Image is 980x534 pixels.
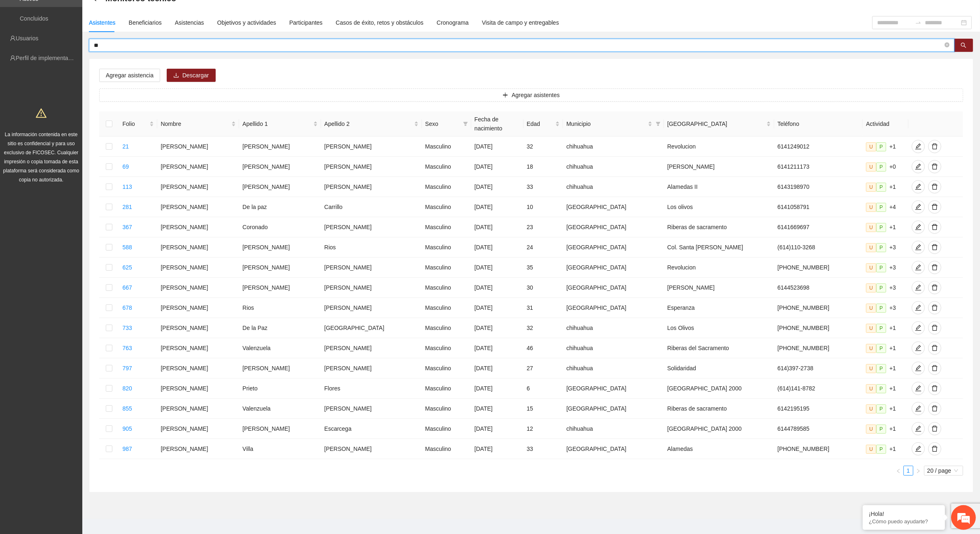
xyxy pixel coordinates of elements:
[912,362,925,375] button: edit
[866,304,876,313] span: U
[122,325,132,331] a: 733
[336,18,424,27] div: Casos de éxito, retos y obstáculos
[16,35,38,42] a: Usuarios
[239,378,321,399] td: Prieto
[239,258,321,278] td: [PERSON_NAME]
[106,71,154,80] span: Agregar asistencia
[503,92,508,99] span: plus
[422,237,471,258] td: Masculino
[928,140,941,153] button: delete
[122,163,129,170] a: 69
[876,324,886,333] span: P
[664,258,774,278] td: Revolucion
[524,157,563,177] td: 18
[876,142,886,151] span: P
[866,142,876,151] span: U
[321,177,422,197] td: [PERSON_NAME]
[866,203,876,212] span: U
[422,278,471,298] td: Masculino
[928,160,941,173] button: delete
[866,324,876,333] span: U
[563,111,664,137] th: Municipio
[89,18,116,27] div: Asistentes
[157,157,239,177] td: [PERSON_NAME]
[863,217,908,237] td: +1
[866,283,876,293] span: U
[321,378,422,399] td: Flores
[471,217,524,237] td: [DATE]
[239,399,321,419] td: Valenzuela
[471,318,524,338] td: [DATE]
[563,378,664,399] td: [GEOGRAPHIC_DATA]
[774,358,863,378] td: 614)397-2738
[912,140,925,153] button: edit
[239,298,321,318] td: Rios
[167,69,216,82] button: downloadDescargar
[866,384,876,393] span: U
[461,118,470,130] span: filter
[912,402,925,415] button: edit
[512,91,560,100] span: Agregar asistentes
[664,177,774,197] td: Alamedas II
[524,137,563,157] td: 32
[912,183,924,190] span: edit
[863,137,908,157] td: +1
[122,224,132,230] a: 367
[945,42,950,47] span: close-circle
[239,318,321,338] td: De la Paz
[928,402,941,415] button: delete
[863,177,908,197] td: +1
[321,399,422,419] td: [PERSON_NAME]
[774,137,863,157] td: 6141249012
[876,263,886,272] span: P
[122,244,132,251] a: 588
[912,163,924,170] span: edit
[929,405,941,412] span: delete
[119,111,157,137] th: Folio
[471,137,524,157] td: [DATE]
[928,180,941,193] button: delete
[656,121,661,126] span: filter
[863,358,908,378] td: +1
[954,39,973,52] button: search
[929,325,941,331] span: delete
[774,197,863,217] td: 6141058791
[774,237,863,258] td: (614)110-3268
[321,157,422,177] td: [PERSON_NAME]
[524,358,563,378] td: 27
[912,180,925,193] button: edit
[912,325,924,331] span: edit
[122,345,132,351] a: 763
[157,298,239,318] td: [PERSON_NAME]
[524,258,563,278] td: 35
[239,111,321,137] th: Apellido 1
[157,217,239,237] td: [PERSON_NAME]
[471,338,524,358] td: [DATE]
[866,364,876,373] span: U
[563,217,664,237] td: [GEOGRAPHIC_DATA]
[122,385,132,392] a: 820
[863,318,908,338] td: +1
[524,298,563,318] td: 31
[242,119,312,128] span: Apellido 1
[239,177,321,197] td: [PERSON_NAME]
[876,304,886,313] span: P
[664,378,774,399] td: [GEOGRAPHIC_DATA] 2000
[422,258,471,278] td: Masculino
[422,137,471,157] td: Masculino
[863,278,908,298] td: +3
[924,466,963,476] div: Page Size
[912,365,924,371] span: edit
[866,183,876,192] span: U
[904,466,913,475] a: 1
[929,345,941,351] span: delete
[863,338,908,358] td: +1
[471,197,524,217] td: [DATE]
[471,157,524,177] td: [DATE]
[945,42,950,49] span: close-circle
[524,338,563,358] td: 46
[928,221,941,234] button: delete
[664,111,774,137] th: Colonia
[471,258,524,278] td: [DATE]
[866,223,876,232] span: U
